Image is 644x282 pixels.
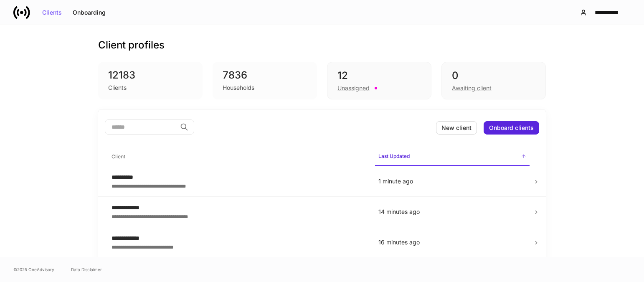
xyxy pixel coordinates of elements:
[375,148,530,166] span: Last Updated
[452,84,492,92] div: Awaiting client
[73,10,106,15] div: Onboarding
[452,69,535,82] div: 0
[108,148,368,165] span: Client
[223,69,307,82] div: 7836
[13,266,54,273] span: © 2025 OneAdvisory
[489,125,534,131] div: Onboard clients
[112,152,125,160] h6: Client
[337,69,421,82] div: 12
[223,84,254,92] div: Households
[436,121,477,135] button: New client
[327,62,431,99] div: 12Unassigned
[71,266,102,273] a: Data Disclaimer
[378,152,410,160] h6: Last Updated
[337,84,370,92] div: Unassigned
[37,6,67,19] button: Clients
[378,208,526,216] p: 14 minutes ago
[441,62,546,99] div: 0Awaiting client
[484,121,539,135] button: Onboard clients
[108,69,193,82] div: 12183
[67,6,111,19] button: Onboarding
[42,10,62,15] div: Clients
[108,84,127,92] div: Clients
[378,177,526,185] p: 1 minute ago
[378,238,526,246] p: 16 minutes ago
[441,125,472,131] div: New client
[98,38,165,52] h3: Client profiles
